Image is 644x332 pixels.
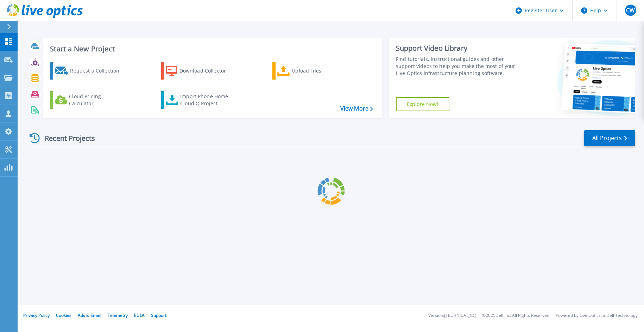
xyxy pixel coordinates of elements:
a: Cloud Pricing Calculator [50,91,128,109]
a: Download Collector [161,62,240,80]
a: Ads & Email [78,312,101,318]
div: Request a Collection [70,64,126,78]
a: Privacy Policy [23,312,50,318]
div: Support Video Library [396,44,521,53]
div: Upload Files [292,64,348,78]
li: Version: [TECHNICAL_ID] [428,313,476,318]
a: Upload Files [272,62,351,80]
span: CW [626,7,635,13]
h3: Start a New Project [50,45,373,53]
a: Support [151,312,166,318]
li: Powered by Live Optics, a Dell Technology [556,313,638,318]
div: Recent Projects [27,130,105,147]
a: Cookies [56,312,71,318]
li: © 2025 Dell Inc. All Rights Reserved [482,313,549,318]
div: Import Phone Home CloudIQ Project [180,93,235,107]
div: Find tutorials, instructional guides and other support videos to help you make the most of your L... [396,56,521,77]
div: Download Collector [179,64,236,78]
a: All Projects [584,130,635,146]
a: EULA [134,312,145,318]
a: Request a Collection [50,62,128,80]
div: Cloud Pricing Calculator [69,93,125,107]
a: View More [340,105,373,112]
a: Telemetry [108,312,128,318]
a: Explore Now! [396,97,449,111]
